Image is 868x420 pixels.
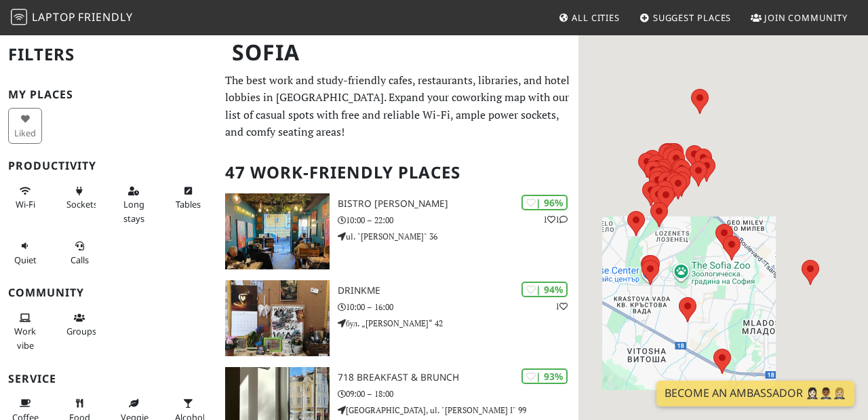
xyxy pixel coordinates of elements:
[123,198,144,224] span: Long stays
[555,300,568,313] p: 1
[338,372,579,383] h3: 718 Breakfast & Brunch
[171,180,205,216] button: Tables
[62,307,96,343] button: Groups
[8,180,42,216] button: Wi-Fi
[338,317,579,330] p: бул. „[PERSON_NAME]“ 42
[225,152,570,193] h2: 47 Work-Friendly Places
[8,307,42,356] button: Work vibe
[521,282,568,297] div: | 94%
[66,198,98,210] span: Power sockets
[745,5,853,30] a: Join Community
[11,6,133,30] a: LaptopFriendly LaptopFriendly
[32,9,76,24] span: Laptop
[221,34,576,71] h1: Sofia
[764,12,848,24] span: Join Community
[8,88,209,101] h3: My Places
[543,213,568,226] p: 1 1
[634,5,737,30] a: Suggest Places
[521,195,568,210] div: | 96%
[117,180,151,229] button: Long stays
[8,373,209,385] h3: Service
[225,280,330,356] img: DrinkMe
[656,381,854,406] a: Become an Ambassador 🤵🏻‍♀️🤵🏾‍♂️🤵🏼‍♀️
[338,387,579,400] p: 09:00 – 18:00
[338,198,579,210] h3: Bistro [PERSON_NAME]
[62,180,96,216] button: Sockets
[66,325,96,337] span: Group tables
[338,285,579,297] h3: DrinkMe
[553,5,625,30] a: All Cities
[338,301,579,313] p: 10:00 – 16:00
[521,368,568,384] div: | 93%
[176,198,201,210] span: Work-friendly tables
[8,286,209,299] h3: Community
[653,12,732,24] span: Suggest Places
[8,34,209,75] h2: Filters
[11,9,27,25] img: LaptopFriendly
[71,254,89,266] span: Video/audio calls
[14,254,37,266] span: Quiet
[225,193,330,269] img: Bistro Montanari
[8,159,209,172] h3: Productivity
[62,235,96,271] button: Calls
[8,235,42,271] button: Quiet
[217,193,578,269] a: Bistro Montanari | 96% 11 Bistro [PERSON_NAME] 10:00 – 22:00 ul. "[PERSON_NAME]" 36
[14,325,36,351] span: People working
[217,280,578,356] a: DrinkMe | 94% 1 DrinkMe 10:00 – 16:00 бул. „[PERSON_NAME]“ 42
[338,230,579,243] p: ul. "[PERSON_NAME]" 36
[338,214,579,227] p: 10:00 – 22:00
[78,9,132,24] span: Friendly
[572,12,620,24] span: All Cities
[16,198,35,210] span: Stable Wi-Fi
[225,72,570,141] p: The best work and study-friendly cafes, restaurants, libraries, and hotel lobbies in [GEOGRAPHIC_...
[338,404,579,417] p: [GEOGRAPHIC_DATA], ul. "[PERSON_NAME] I" 99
